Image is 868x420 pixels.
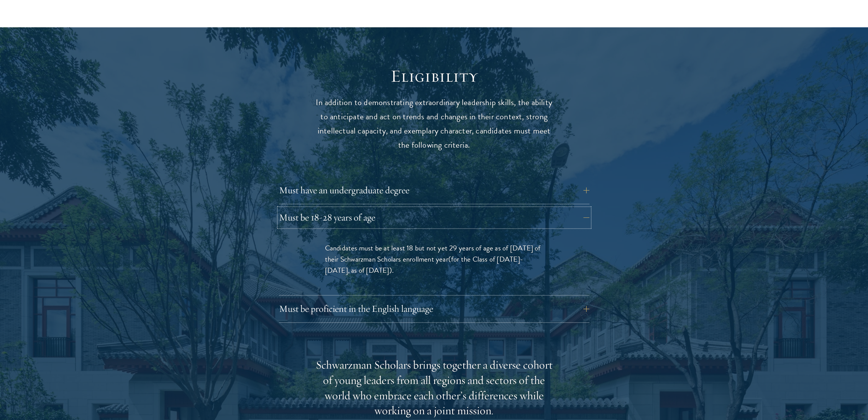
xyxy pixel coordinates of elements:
[315,96,553,152] p: In addition to demonstrating extraordinary leadership skills, the ability to anticipate and act o...
[325,254,523,276] span: (for the Class of [DATE]-[DATE], as of [DATE])
[279,300,589,318] button: Must be proficient in the English language
[325,242,543,276] p: Candidates must be at least 18 but not yet 29 years of age as of [DATE] of their Schwarzman Schol...
[315,66,553,87] h2: Eligibility
[315,357,553,418] div: Schwarzman Scholars brings together a diverse cohort of young leaders from all regions and sector...
[279,208,589,227] button: Must be 18-28 years of age
[279,181,589,199] button: Must have an undergraduate degree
